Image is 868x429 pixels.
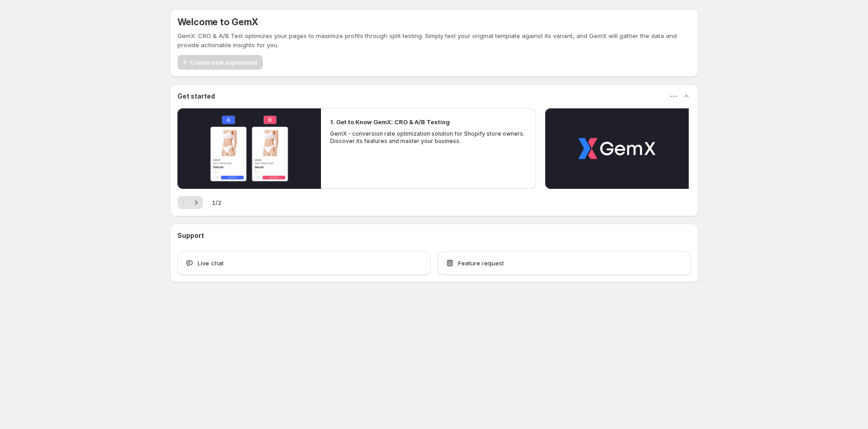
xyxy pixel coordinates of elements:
button: Play video [177,108,321,189]
span: Live chat [198,258,224,268]
h3: Support [177,231,204,240]
button: Next [190,196,203,209]
p: GemX: CRO & A/B Test optimizes your pages to maximize profits through split testing. Simply test ... [177,31,691,49]
button: Play video [545,108,689,189]
h3: Get started [177,92,215,101]
nav: Pagination [177,196,203,209]
span: 1 / 2 [212,198,221,207]
p: GemX - conversion rate optimization solution for Shopify store owners. Discover its features and ... [330,130,527,145]
h5: Welcome to GemX [177,16,258,27]
span: Feature request [458,258,504,268]
h2: 1. Get to Know GemX: CRO & A/B Testing [330,117,450,126]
